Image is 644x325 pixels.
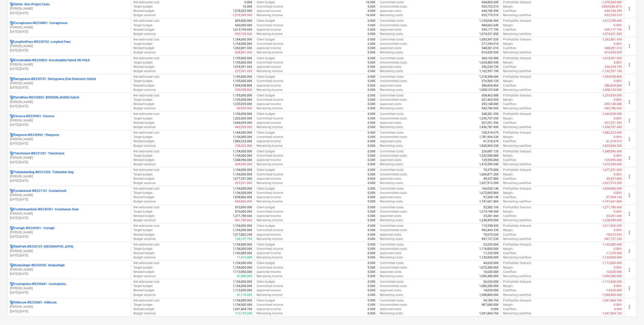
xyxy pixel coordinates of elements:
p: 484,662.64€ [482,23,499,28]
div: Cloonca-IRE230901 -Cloonca[PERSON_NAME][DATE]-[DATE] [10,114,129,127]
p: Committed costs : [380,93,404,98]
p: Target budget : [133,5,153,9]
p: Profitability forecast : [503,37,532,42]
p: Trenchmore-IRE231201 - Trenchmore [14,151,64,156]
p: 256,234.73€ [482,65,499,69]
p: Remaining costs : [380,32,403,36]
div: Project has multi currencies enabled [10,133,14,137]
p: Revised budget : [133,9,155,13]
p: 627,465.92€ [482,98,499,102]
p: Approved income : [257,84,281,88]
p: 0.00€ [368,23,376,28]
div: Coolanimoid-IRE231101 -Coolanimoid[PERSON_NAME][DATE]-[DATE] [10,189,129,202]
p: DerraWest-IRE230802 - [PERSON_NAME] Hybrid [14,95,79,100]
p: Remaining income : [257,106,283,111]
p: 0.00€ [368,9,376,13]
div: Project has multi currencies enabled [10,95,14,100]
p: Budget variance : [133,13,156,17]
div: Trenchmore-IRE231201 -Trenchmore[PERSON_NAME][DATE]-[DATE] [10,151,129,164]
p: 0.00€ [368,69,376,73]
p: -1,613,709.60€ [602,19,622,23]
p: Cloonca-IRE230901 - Cloonca [14,114,54,118]
p: Approved income : [257,65,281,69]
p: Committed costs : [380,37,404,42]
span: more_vert [626,62,632,68]
p: -586,834.86€ [604,84,622,88]
p: [PERSON_NAME] [10,100,129,104]
p: 16.00€ [366,13,376,17]
p: 1,008,123.94€ [479,88,499,92]
p: -1,362,801.93€ [602,37,622,42]
p: Client budget : [257,75,276,79]
p: Cashflow : [503,102,517,106]
p: 277,254.91€ [482,42,499,46]
div: Project has multi currencies enabled [10,40,14,44]
p: 933,725.21€ [482,5,499,9]
p: Profitability forecast : [503,19,532,23]
p: Budget variance : [133,50,156,55]
div: Project has multi currencies enabled [10,170,14,174]
p: [DATE] - [DATE] [10,309,129,314]
p: CoolyhenanSolar-IRE240301 - Coolyhenan Solar [14,207,79,212]
p: Approved income : [257,28,281,32]
p: [DATE] - [DATE] [10,197,129,202]
p: [PERSON_NAME] [10,212,129,216]
p: Uncommitted costs : [380,79,407,83]
p: Net estimated cost : [133,93,160,98]
p: Remaining costs : [380,106,403,111]
div: Knocknakilla-IRE230803 -Knocknakilla Hybrid ON HOLD[PERSON_NAME][DATE]-[DATE] [10,58,129,71]
p: Remaining costs : [380,88,403,92]
p: 0.00% [614,23,622,28]
p: 644,746.39€ [482,9,499,13]
p: [PERSON_NAME] [10,25,129,30]
p: [DATE] - [DATE] [10,253,129,258]
p: 0.00€ [368,65,376,69]
div: Project has multi currencies enabled [10,151,14,156]
p: [PERSON_NAME] [10,7,129,11]
p: 1,034,485.94€ [479,60,499,65]
p: [DATE] - [DATE] [10,179,129,183]
p: Uncommitted costs : [380,98,407,102]
p: Profitability forecast : [503,93,532,98]
p: 0.00% [614,42,622,46]
p: 0.00% [614,79,622,83]
div: Hillbrook-IRE250801 -Hillbrook[PERSON_NAME][DATE]-[DATE] [10,300,129,313]
p: Coolanimoid-IRE231101 - Coolanimoid [14,189,66,193]
p: Margin : [503,5,513,9]
p: Revised budget : [133,102,155,106]
p: Committed costs : [380,0,404,5]
p: 1,594,958.80€ [233,84,252,88]
p: [PERSON_NAME] [10,44,129,48]
p: 0.00€ [368,56,376,60]
p: 1,184,000.00€ [233,37,252,42]
p: Net estimated cost : [133,112,160,116]
p: [PERSON_NAME] [10,63,129,67]
p: Committed costs : [380,75,404,79]
p: Approved costs : [380,102,402,106]
div: Project has multi currencies enabled [10,2,14,7]
p: [PERSON_NAME] [10,193,129,197]
p: -548,281.01€ [604,46,622,50]
p: Profitability forecast : [503,0,532,5]
p: 1,129,046.96€ [479,19,499,23]
p: Remaining income : [257,69,283,73]
p: Remaining costs : [380,69,403,73]
p: Derrygowna-IRE230701 - Derrygowna (Esk Extension) Hybrid [14,77,96,81]
p: 1,195,000.00€ [233,93,252,98]
p: Revised budget : [133,65,155,69]
p: -1,074,531.85€ [602,32,622,36]
p: Approved income : [257,102,281,106]
p: Committed income : [257,23,284,28]
div: Project has multi currencies enabled [10,114,14,118]
p: [DATE] - [DATE] [10,235,129,239]
p: Hillbrook-IRE250801 - Hillbrook [14,300,57,305]
p: [DATE] - [DATE] [10,216,129,220]
p: Profitability forecast : [503,112,532,116]
p: Budget variance : [133,32,156,36]
p: -1,578,509.90€ [602,0,622,5]
p: Net estimated cost : [133,0,160,5]
p: 16.00€ [243,5,252,9]
div: Boleysillagh-IRE250502 -Boleysillagh[PERSON_NAME][DATE]-[DATE] [10,263,129,276]
div: Curragh-IRE240501- -Curragh[PERSON_NAME][DATE]-[DATE] [10,226,129,239]
p: 0.00€ [368,79,376,83]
